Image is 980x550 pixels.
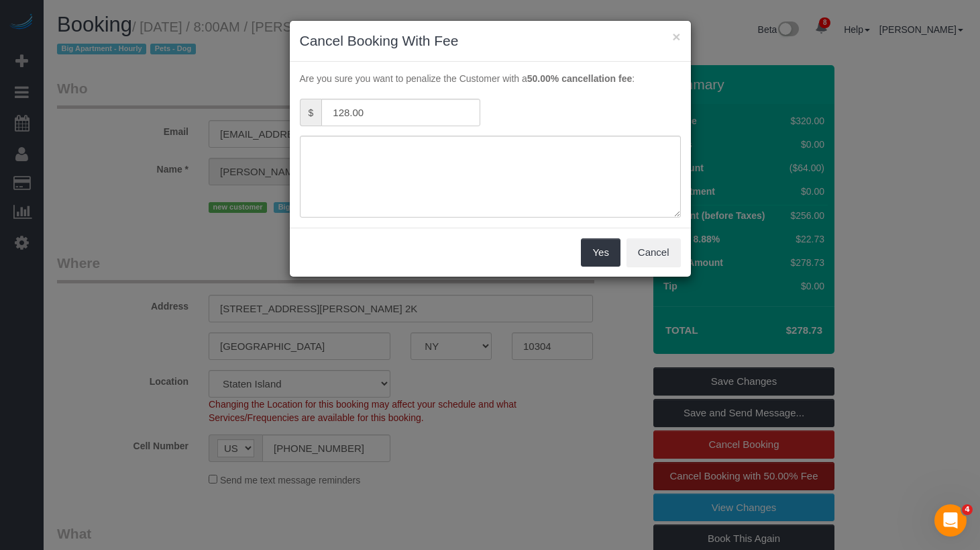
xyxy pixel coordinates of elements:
iframe: Intercom live chat [934,504,967,537]
h3: Cancel Booking With Fee [300,31,681,51]
span: 4 [962,504,973,515]
span: $ [300,99,322,126]
p: Are you sure you want to penalize the Customer with a : [300,72,681,85]
button: Cancel [627,238,681,267]
sui-modal: Cancel Booking With Fee [290,21,691,277]
button: Yes [581,238,620,267]
button: × [672,30,680,44]
strong: 50.00% cancellation fee [527,73,632,84]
